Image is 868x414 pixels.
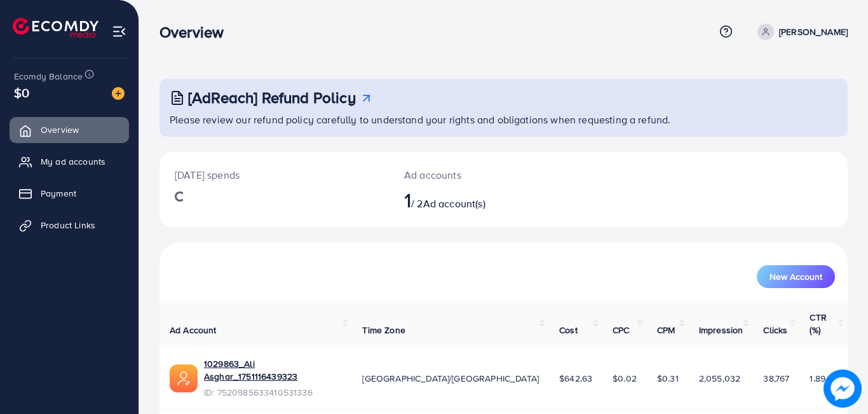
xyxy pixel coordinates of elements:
[14,70,83,83] span: Ecomdy Balance
[41,187,76,200] span: Payment
[13,18,98,38] img: logo
[404,188,546,212] h2: / 2
[170,112,840,127] p: Please review our refund policy carefully to understand your rights and obligations when requesti...
[763,372,789,385] span: 38,767
[112,24,126,39] img: menu
[41,123,79,136] span: Overview
[10,149,129,174] a: My ad accounts
[770,272,822,281] span: New Account
[188,88,356,107] h3: [AdReach] Refund Policy
[559,324,578,336] span: Cost
[10,117,129,142] a: Overview
[204,386,342,399] span: ID: 7520985633410531336
[159,23,234,41] h3: Overview
[657,372,679,385] span: $0.31
[824,369,862,408] img: image
[170,364,198,392] img: ic-ads-acc.e4c84228.svg
[779,24,848,39] p: [PERSON_NAME]
[362,324,405,336] span: Time Zone
[404,185,411,214] span: 1
[204,357,342,383] a: 1029863_Ali Asghar_1751116439323
[362,372,539,385] span: [GEOGRAPHIC_DATA]/[GEOGRAPHIC_DATA]
[41,155,105,168] span: My ad accounts
[10,181,129,206] a: Payment
[170,324,217,336] span: Ad Account
[112,87,125,100] img: image
[699,372,740,385] span: 2,055,032
[41,219,95,231] span: Product Links
[752,24,848,40] a: [PERSON_NAME]
[14,83,29,102] span: $0
[810,372,825,385] span: 1.89
[763,324,787,336] span: Clicks
[423,197,485,210] span: Ad account(s)
[657,324,675,336] span: CPM
[175,167,374,183] p: [DATE] spends
[10,212,129,238] a: Product Links
[613,324,629,336] span: CPC
[757,265,835,288] button: New Account
[613,372,637,385] span: $0.02
[810,311,826,336] span: CTR (%)
[404,167,546,183] p: Ad accounts
[559,372,592,385] span: $642.63
[699,324,743,336] span: Impression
